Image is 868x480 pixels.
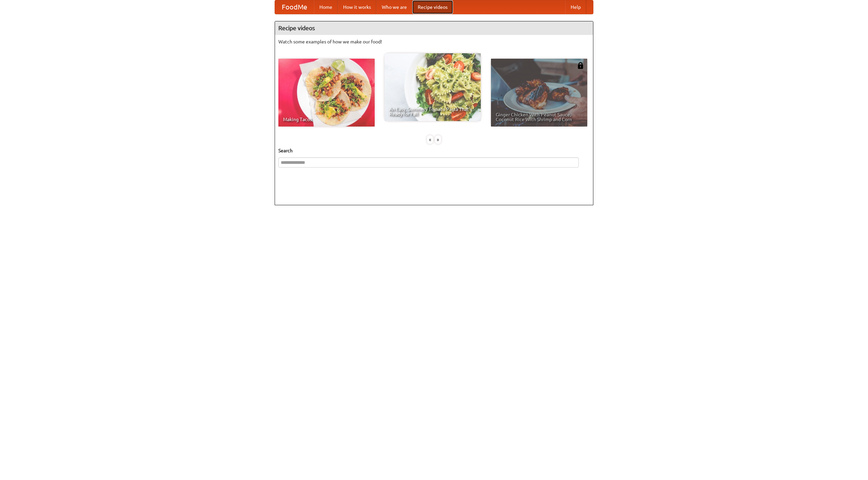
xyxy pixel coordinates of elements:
a: FoodMe [275,0,314,14]
a: An Easy, Summery Tomato Pasta That's Ready for Fall [384,53,481,121]
a: Home [314,0,338,14]
span: Making Tacos [283,117,370,122]
div: « [427,135,433,144]
span: An Easy, Summery Tomato Pasta That's Ready for Fall [389,107,476,116]
p: Watch some examples of how we make our food! [278,38,590,45]
a: Recipe videos [412,0,453,14]
a: Making Tacos [278,59,375,127]
a: Who we are [376,0,412,14]
img: 483408.png [577,62,584,69]
a: Help [565,0,586,14]
h5: Search [278,147,590,154]
a: How it works [338,0,376,14]
div: » [435,135,441,144]
h4: Recipe videos [275,21,593,35]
